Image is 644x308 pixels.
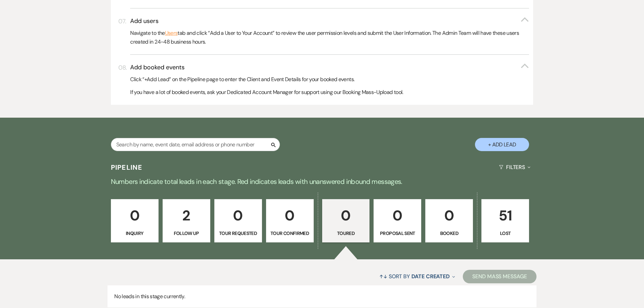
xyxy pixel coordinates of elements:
p: 0 [270,204,309,227]
a: 2Follow Up [163,199,210,242]
button: Filters [496,158,533,176]
button: Sort By Date Created [377,267,458,285]
p: 0 [115,204,154,227]
h3: Add users [130,17,159,25]
input: Search by name, event date, email address or phone number [111,138,280,151]
a: 0Toured [322,199,370,242]
p: 0 [378,204,417,227]
span: ↑↓ [379,273,387,280]
p: 51 [486,204,525,227]
p: No leads in this stage currently. [108,285,536,308]
p: Tour Requested [219,230,258,237]
p: 0 [430,204,469,227]
p: Inquiry [115,230,154,237]
button: Send Mass Message [463,270,536,283]
p: Lost [486,230,525,237]
h3: Pipeline [111,163,143,172]
p: 2 [167,204,206,227]
p: Toured [327,230,365,237]
button: + Add Lead [475,138,529,151]
a: 51Lost [481,199,529,242]
a: 0Tour Requested [214,199,262,242]
a: Users [165,29,178,38]
a: 0Proposal Sent [374,199,421,242]
a: 0Tour Confirmed [266,199,314,242]
p: Proposal Sent [378,230,417,237]
p: If you have a lot of booked events, ask your Dedicated Account Manager for support using our Book... [130,88,529,97]
a: 0Inquiry [111,199,159,242]
p: Navigate to the tab and click “Add a User to Your Account” to review the user permission levels a... [130,29,529,46]
p: Follow Up [167,230,206,237]
p: Tour Confirmed [270,230,309,237]
p: 0 [219,204,258,227]
button: Add booked events [130,63,529,72]
button: Add users [130,17,529,25]
h3: Add booked events [130,63,185,72]
a: 0Booked [425,199,473,242]
p: Numbers indicate total leads in each stage. Red indicates leads with unanswered inbound messages. [79,176,566,187]
p: Click “+Add Lead” on the Pipeline page to enter the Client and Event Details for your booked events. [130,75,529,84]
p: 0 [327,204,365,227]
span: Date Created [411,273,450,280]
p: Booked [430,230,469,237]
